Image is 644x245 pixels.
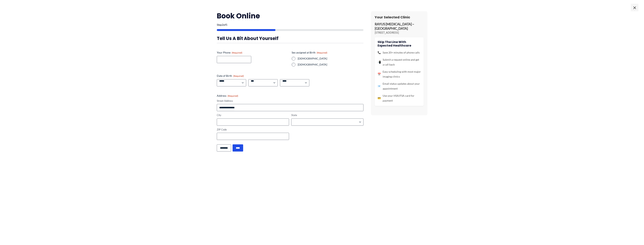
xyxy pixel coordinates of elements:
[378,50,421,55] li: Save 20+ minutes of phone calls
[226,23,227,26] span: 5
[631,4,638,11] span: ×
[217,11,363,20] h2: Book Online
[217,35,363,41] h3: Tell us a bit about yourself
[378,50,381,55] span: 📞
[298,63,363,66] label: [DEMOGRAPHIC_DATA]
[378,60,381,65] span: 📲
[375,15,424,19] h3: Your Selected Clinic
[378,96,381,101] span: 💳
[378,72,381,77] span: 📅
[233,75,244,77] span: (Required)
[217,51,289,54] label: Your Phone
[378,69,421,79] li: Easy scheduling with most major imaging clinics
[217,99,363,103] label: Street Address
[217,128,289,131] label: ZIP Code
[217,23,363,26] p: Step of
[232,51,242,54] span: (Required)
[378,81,421,91] li: Email status updates about your appointment
[228,94,238,97] span: (Required)
[291,113,363,117] label: State
[378,40,421,47] h4: Skip the line with Expected Healthcare
[378,84,381,89] span: 📧
[217,113,289,117] label: City
[298,57,363,60] label: [DEMOGRAPHIC_DATA]
[292,51,327,54] legend: Sex assigned at Birth
[378,57,421,67] li: Submit a request online and get a call back
[378,93,421,103] li: Use your HSA/FSA card for payment
[217,74,244,78] legend: Date of Birth
[317,51,327,54] span: (Required)
[375,31,424,35] p: [STREET_ADDRESS]
[217,94,238,98] legend: Address
[222,23,223,26] span: 2
[375,22,424,31] p: RAYUS [MEDICAL_DATA] – [GEOGRAPHIC_DATA]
